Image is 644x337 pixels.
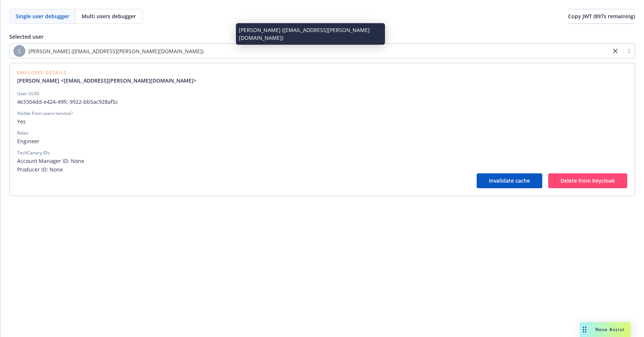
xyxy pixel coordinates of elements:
[17,166,627,173] span: Producer ID: None
[17,90,40,97] div: User UUID
[17,118,627,125] span: Yes
[17,130,28,137] div: Roles
[17,157,627,165] span: Account Manager ID: None
[580,322,631,337] button: Nova Assist
[17,98,627,106] span: 4e3304dd-e424-49fc-9922-bb5ac928af5c
[17,150,50,156] div: TechCanary IDs
[548,173,627,188] button: Delete from Keycloak
[568,9,635,24] button: Copy JWT (897s remaining)
[17,71,202,75] span: Employee Details
[17,110,73,117] div: Visible from users-service?
[13,45,607,57] span: [PERSON_NAME] ([EMAIL_ADDRESS][PERSON_NAME][DOMAIN_NAME])
[82,12,136,20] span: Multi users debugger
[28,47,203,55] span: [PERSON_NAME] ([EMAIL_ADDRESS][PERSON_NAME][DOMAIN_NAME])
[489,177,530,184] span: Invalidate cache
[595,326,625,333] span: Nova Assist
[568,13,635,20] span: Copy JWT ( 897 s remaining)
[611,46,620,55] a: close
[9,33,44,40] span: Selected user
[16,12,69,20] span: Single user debugger
[561,177,615,184] span: Delete from Keycloak
[477,173,542,188] button: Invalidate cache
[580,322,589,337] div: Drag to move
[17,77,202,84] a: [PERSON_NAME] <[EMAIL_ADDRESS][PERSON_NAME][DOMAIN_NAME]>
[17,137,627,145] span: Engineer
